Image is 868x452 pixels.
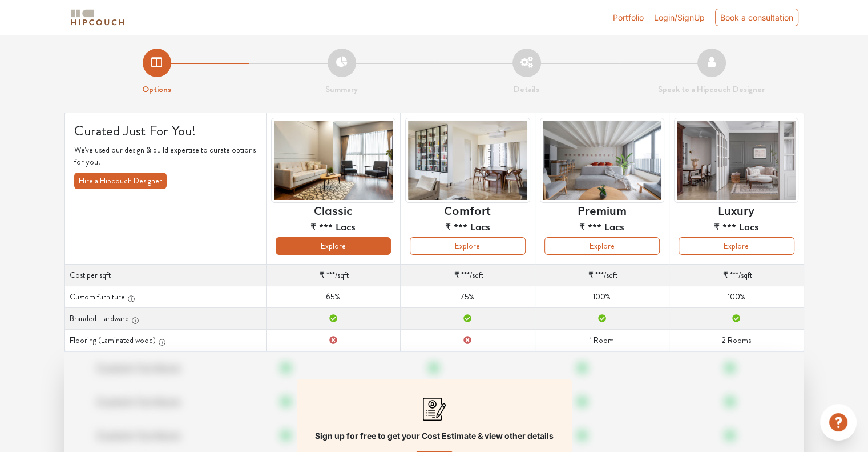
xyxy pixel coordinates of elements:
[410,237,525,255] button: Explore
[658,83,765,95] strong: Speak to a Hipcouch Designer
[444,203,491,217] h6: Comfort
[64,330,266,351] th: Flooring (Laminated wood)
[540,118,664,203] img: header-preview
[544,237,660,255] button: Explore
[715,9,798,26] div: Book a consultation
[74,173,167,189] button: Hire a Hipcouch Designer
[535,330,669,351] td: 1 Room
[266,265,400,286] td: /sqft
[654,13,705,22] span: Login/SignUp
[679,237,794,255] button: Explore
[69,5,126,30] span: logo-horizontal.svg
[405,118,530,203] img: header-preview
[401,286,535,308] td: 75%
[314,203,352,217] h6: Classic
[64,308,266,330] th: Branded Hardware
[315,430,554,442] p: Sign up for free to get your Cost Estimate & view other details
[64,286,266,308] th: Custom furniture
[74,122,257,139] h4: Curated Just For You!
[669,330,804,351] td: 2 Rooms
[535,286,669,308] td: 100%
[74,144,257,168] p: We've used our design & build expertise to curate options for you.
[613,11,644,23] a: Portfolio
[535,265,669,286] td: /sqft
[64,265,266,286] th: Cost per sqft
[271,118,395,203] img: header-preview
[69,7,126,27] img: logo-horizontal.svg
[669,265,804,286] td: /sqft
[669,286,804,308] td: 100%
[718,203,754,217] h6: Luxury
[276,237,391,255] button: Explore
[325,83,358,95] strong: Summary
[674,118,798,203] img: header-preview
[401,265,535,286] td: /sqft
[578,203,627,217] h6: Premium
[266,286,400,308] td: 65%
[142,83,171,95] strong: Options
[514,83,539,95] strong: Details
